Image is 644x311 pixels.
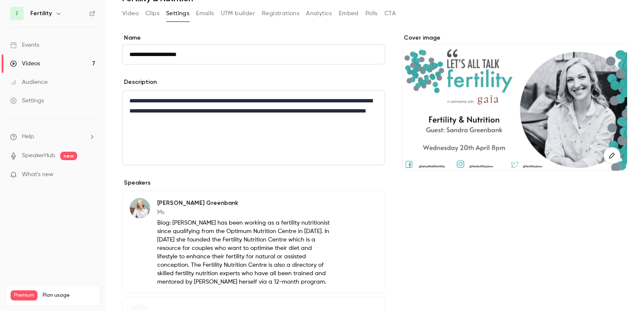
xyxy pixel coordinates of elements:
[10,41,39,49] div: Events
[60,152,77,160] span: new
[196,7,214,20] button: Emails
[157,208,330,217] p: Ms
[122,190,385,293] div: Sandra Greenbank[PERSON_NAME] GreenbankMsBiog: [PERSON_NAME] has been working as a fertility nutr...
[339,7,359,20] button: Embed
[157,219,330,286] p: Biog: [PERSON_NAME] has been working as a fertility nutritionist since qualifying from the Optimu...
[10,132,95,141] li: help-dropdown-opener
[166,7,189,20] button: Settings
[10,78,48,86] div: Audience
[22,151,55,160] a: SpeakerHub
[122,7,139,20] button: Video
[123,91,385,165] div: editor
[30,9,52,18] h6: Fertility
[122,34,385,42] label: Name
[365,7,378,20] button: Polls
[221,7,255,20] button: UTM builder
[22,132,34,141] span: Help
[85,171,95,179] iframe: Noticeable Trigger
[16,9,19,18] span: F
[145,7,159,20] button: Clips
[130,198,150,218] img: Sandra Greenbank
[262,7,299,20] button: Registrations
[10,97,44,105] div: Settings
[122,78,157,86] label: Description
[11,290,38,300] span: Premium
[384,7,396,20] button: CTA
[122,179,385,187] p: Speakers
[402,34,627,42] label: Cover image
[43,292,95,299] span: Plan usage
[10,59,40,68] div: Videos
[157,199,330,207] p: [PERSON_NAME] Greenbank
[306,7,332,20] button: Analytics
[22,170,54,179] span: What's new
